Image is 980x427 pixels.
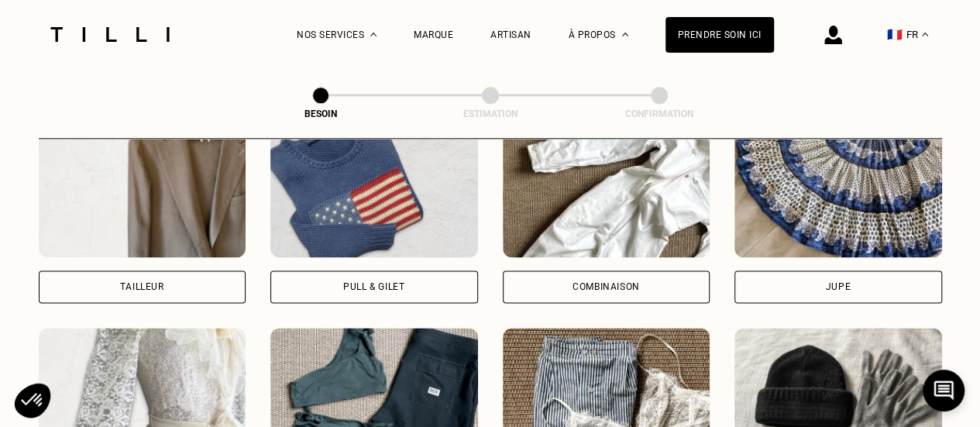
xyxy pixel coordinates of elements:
[490,29,531,40] a: Artisan
[370,33,377,36] img: Menu déroulant
[826,282,851,291] div: Jupe
[887,27,903,42] span: 🇫🇷
[503,118,710,257] img: Tilli retouche votre Combinaison
[413,108,568,119] div: Estimation
[39,118,246,257] img: Tilli retouche votre Tailleur
[734,118,942,257] img: Tilli retouche votre Jupe
[573,282,640,291] div: Combinaison
[665,17,774,53] a: Prendre soin ici
[45,27,175,42] img: Logo du service de couturière Tilli
[922,33,928,36] img: menu déroulant
[270,118,478,257] img: Tilli retouche votre Pull & gilet
[414,29,453,40] a: Marque
[824,26,842,44] img: icône connexion
[582,108,737,119] div: Confirmation
[343,282,404,291] div: Pull & gilet
[243,108,398,119] div: Besoin
[120,282,164,291] div: Tailleur
[622,33,628,36] img: Menu déroulant à propos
